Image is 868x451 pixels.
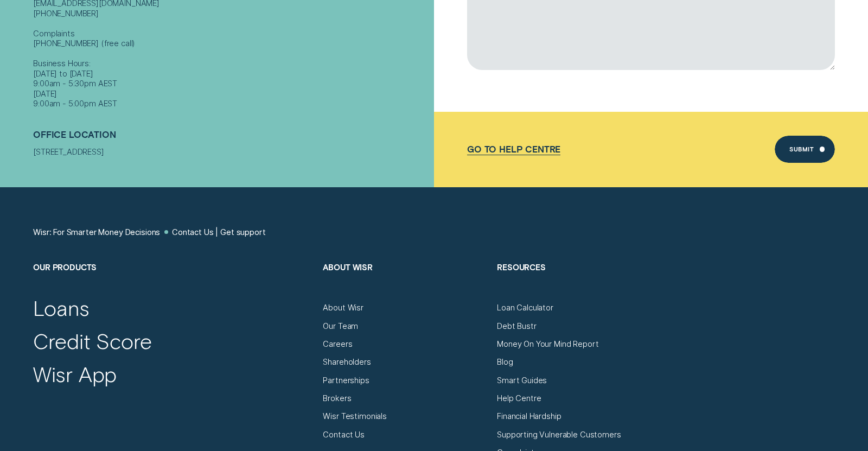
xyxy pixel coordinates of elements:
a: Supporting Vulnerable Customers [497,430,621,440]
a: Help Centre [497,393,541,404]
a: Smart Guides [497,376,547,386]
a: Wisr App [33,361,117,387]
h2: Our Products [33,262,313,303]
a: Credit Score [33,328,152,354]
a: Wisr Testimonials [323,411,386,422]
button: Submit [775,136,835,163]
a: Careers [323,339,352,350]
a: Money On Your Mind Report [497,339,598,350]
a: Partnerships [323,376,369,386]
a: Contact Us [323,430,365,440]
a: Financial Hardship [497,411,561,422]
a: Debt Bustr [497,321,537,332]
a: Loans [33,295,90,321]
h2: Office Location [33,129,429,147]
div: [STREET_ADDRESS] [33,147,429,157]
a: Loan Calculator [497,303,553,313]
a: Go to Help Centre [467,144,560,154]
a: About Wisr [323,303,363,313]
h2: Resources [497,262,661,303]
a: Our Team [323,321,358,332]
a: Blog [497,357,513,367]
h2: About Wisr [323,262,487,303]
a: Brokers [323,393,351,404]
a: Shareholders [323,357,371,367]
a: Contact Us | Get support [172,227,265,238]
a: Wisr: For Smarter Money Decisions [33,227,160,238]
